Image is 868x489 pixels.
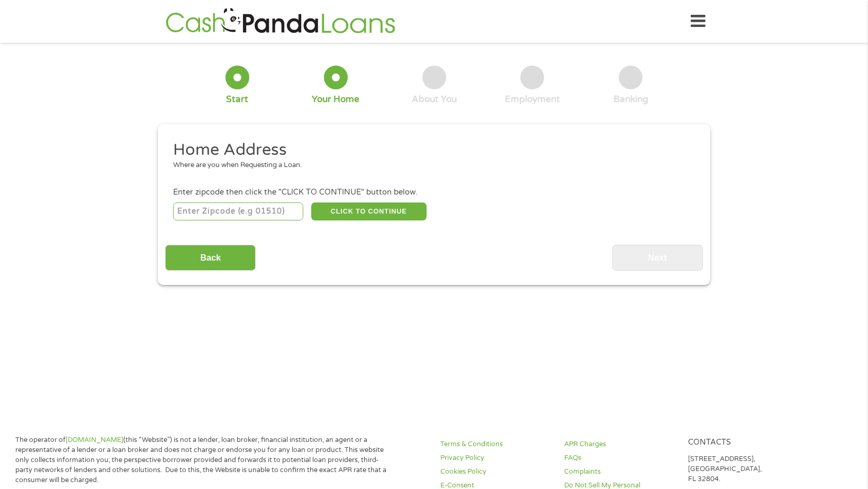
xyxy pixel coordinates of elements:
[226,94,248,105] div: Start
[688,454,799,484] p: [STREET_ADDRESS], [GEOGRAPHIC_DATA], FL 32804.
[412,94,457,105] div: About You
[15,435,386,485] p: The operator of (this “Website”) is not a lender, loan broker, financial institution, an agent or...
[440,439,551,449] a: Terms & Conditions
[66,436,123,444] a: [DOMAIN_NAME]
[173,140,688,161] h2: Home Address
[312,94,359,105] div: Your Home
[440,467,551,477] a: Cookies Policy
[162,6,399,36] img: GetLoanNow Logo
[173,160,688,171] div: Where are you when Requesting a Loan.
[505,94,560,105] div: Employment
[311,202,427,220] button: CLICK TO CONTINUE
[613,94,648,105] div: Banking
[564,467,675,477] a: Complaints
[564,439,675,449] a: APR Charges
[173,187,695,198] div: Enter zipcode then click the "CLICK TO CONTINUE" button below.
[612,245,703,271] input: Next
[173,202,304,220] input: Enter Zipcode (e.g 01510)
[440,453,551,463] a: Privacy Policy
[564,453,675,463] a: FAQs
[688,438,799,448] h4: Contacts
[165,245,256,271] input: Back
